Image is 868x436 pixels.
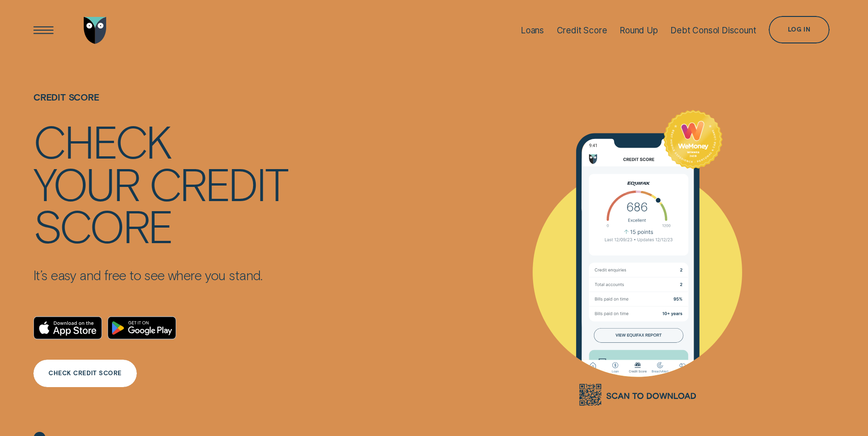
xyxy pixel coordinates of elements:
div: Loans [521,25,544,36]
h1: Credit Score [33,92,287,120]
button: Open Menu [30,17,57,44]
a: CHECK CREDIT SCORE [33,360,137,387]
div: score [33,204,172,247]
div: Debt Consol Discount [670,25,756,36]
div: Round Up [620,25,658,36]
div: CHECK CREDIT SCORE [49,371,122,376]
div: Credit Score [557,25,607,36]
img: Wisr [84,17,107,44]
a: Download on the App Store [33,316,102,340]
div: your [33,162,139,205]
a: Android App on Google Play [108,316,176,340]
button: Log in [769,16,830,43]
div: Check [33,120,171,162]
p: It’s easy and free to see where you stand. [33,267,287,283]
div: credit [149,162,287,205]
h4: Check your credit score [33,120,287,247]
